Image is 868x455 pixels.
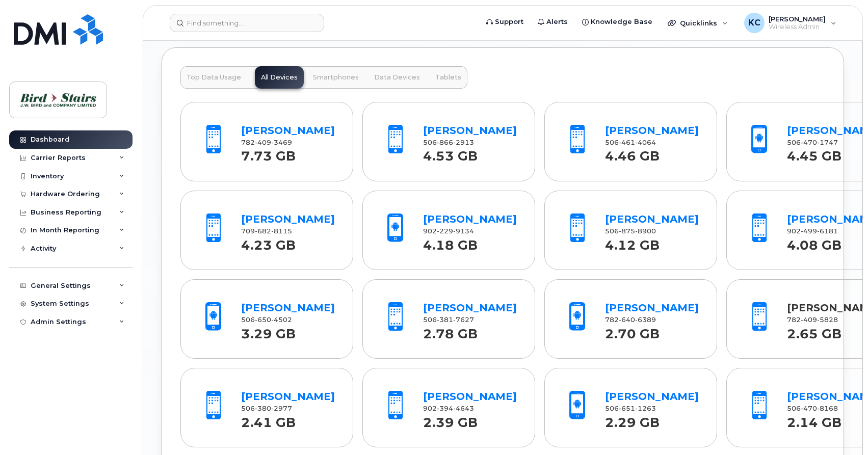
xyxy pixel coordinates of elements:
[605,139,656,146] span: 506
[255,227,271,235] span: 682
[635,139,656,146] span: 4064
[437,227,453,235] span: 229
[605,143,660,164] strong: 4.46 GB
[423,232,478,253] strong: 4.18 GB
[170,14,324,32] input: Find something...
[661,13,735,33] div: Quicklinks
[605,227,656,235] span: 506
[605,390,699,403] a: [PERSON_NAME]
[605,302,699,314] a: [PERSON_NAME]
[255,139,271,146] span: 409
[787,143,841,164] strong: 4.45 GB
[241,227,292,235] span: 709
[575,12,660,32] a: Knowledge Base
[546,17,568,27] span: Alerts
[619,227,635,235] span: 875
[241,143,296,164] strong: 7.73 GB
[423,320,478,341] strong: 2.78 GB
[241,213,335,225] a: [PERSON_NAME]
[680,19,717,27] span: Quicklinks
[423,390,517,403] a: [PERSON_NAME]
[787,320,841,341] strong: 2.65 GB
[187,73,241,82] span: Top Data Usage
[737,13,844,33] div: Kris Clarke
[271,316,292,324] span: 4502
[591,17,652,27] span: Knowledge Base
[313,73,359,82] span: Smartphones
[271,227,292,235] span: 8115
[605,316,656,324] span: 782
[605,213,699,225] a: [PERSON_NAME]
[453,227,474,235] span: 9134
[374,73,420,82] span: Data Devices
[787,409,841,430] strong: 2.14 GB
[271,405,292,412] span: 2977
[817,139,838,146] span: 1747
[453,316,474,324] span: 7627
[769,15,826,23] span: [PERSON_NAME]
[531,12,575,32] a: Alerts
[495,17,523,27] span: Support
[801,405,817,412] span: 470
[453,405,474,412] span: 4643
[748,17,760,29] span: KC
[453,139,474,146] span: 2913
[423,405,474,412] span: 902
[255,316,271,324] span: 650
[307,66,365,89] button: Smartphones
[817,316,838,324] span: 5828
[423,316,474,324] span: 506
[423,213,517,225] a: [PERSON_NAME]
[605,232,660,253] strong: 4.12 GB
[787,227,838,235] span: 902
[801,139,817,146] span: 470
[787,232,841,253] strong: 4.08 GB
[635,316,656,324] span: 6389
[241,409,296,430] strong: 2.41 GB
[605,320,660,341] strong: 2.70 GB
[241,320,296,341] strong: 3.29 GB
[787,316,838,324] span: 782
[423,139,474,146] span: 506
[423,227,474,235] span: 902
[437,139,453,146] span: 866
[479,12,531,32] a: Support
[423,143,478,164] strong: 4.53 GB
[605,409,660,430] strong: 2.29 GB
[619,139,635,146] span: 461
[801,316,817,324] span: 409
[368,66,426,89] button: Data Devices
[605,124,699,137] a: [PERSON_NAME]
[437,316,453,324] span: 381
[241,316,292,324] span: 506
[605,405,656,412] span: 506
[619,316,635,324] span: 640
[817,227,838,235] span: 6181
[635,227,656,235] span: 8900
[824,411,860,447] iframe: Messenger Launcher
[241,124,335,137] a: [PERSON_NAME]
[423,302,517,314] a: [PERSON_NAME]
[241,302,335,314] a: [PERSON_NAME]
[241,232,296,253] strong: 4.23 GB
[429,66,467,89] button: Tablets
[801,227,817,235] span: 499
[423,124,517,137] a: [PERSON_NAME]
[423,409,478,430] strong: 2.39 GB
[241,405,292,412] span: 506
[241,139,292,146] span: 782
[817,405,838,412] span: 8168
[241,390,335,403] a: [PERSON_NAME]
[437,405,453,412] span: 394
[787,405,838,412] span: 506
[271,139,292,146] span: 3469
[435,73,461,82] span: Tablets
[769,23,826,31] span: Wireless Admin
[635,405,656,412] span: 1263
[787,139,838,146] span: 506
[255,405,271,412] span: 380
[619,405,635,412] span: 651
[180,66,247,89] button: Top Data Usage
